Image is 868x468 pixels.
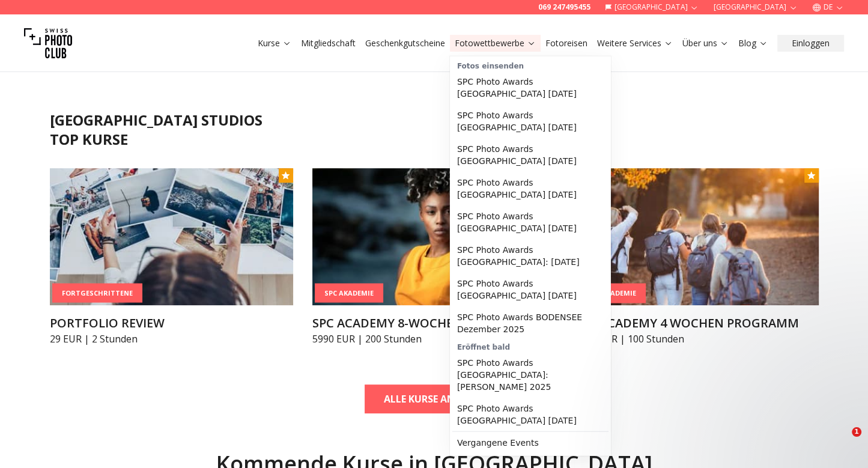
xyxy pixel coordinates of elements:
a: SPC Photo Awards [GEOGRAPHIC_DATA]: [DATE] [452,239,609,273]
div: Fotos einsenden [452,59,609,71]
a: Weitere Services [597,37,673,49]
button: Mitgliedschaft [296,35,360,52]
a: Über uns [682,37,729,49]
a: SPC ACADEMY 8-WOCHEN-PROGRAMMSPC AkademieSPC ACADEMY 8-WOCHEN-PROGRAMM5990 EUR | 200 Stunden [312,168,556,346]
a: SPC Photo Awards [GEOGRAPHIC_DATA] [DATE] [452,105,609,138]
div: SPC Akademie [315,283,383,303]
p: 5990 EUR | 200 Stunden [312,332,556,346]
h2: [GEOGRAPHIC_DATA] STUDIOS [50,111,819,130]
a: Kurse [258,37,291,49]
button: Blog [733,35,772,52]
a: Vergangene Events [452,432,609,454]
a: Fotowettbewerbe [455,37,536,49]
img: SPC ACADEMY 8-WOCHEN-PROGRAMM [312,168,556,305]
h3: PORTFOLIO REVIEW [50,315,293,332]
a: SPC Photo Awards BODENSEE Dezember 2025 [452,306,609,340]
button: Fotowettbewerbe [450,35,541,52]
img: PORTFOLIO REVIEW [50,168,293,305]
div: SPC Akademie [577,284,646,303]
h2: TOP KURSE [50,130,819,149]
a: ALLE KURSE ANSEHEN [365,384,504,413]
a: SPC Photo Awards [GEOGRAPHIC_DATA] [DATE] [452,138,609,172]
p: 3990 EUR | 100 Stunden [575,332,818,346]
button: Weitere Services [592,35,678,52]
button: Über uns [678,35,733,52]
div: Fortgeschrittene [52,283,142,303]
div: Eröffnet bald [452,340,609,352]
a: Fotoreisen [545,37,587,49]
iframe: Intercom live chat [827,427,856,456]
a: Blog [738,37,768,49]
img: Swiss photo club [24,19,72,67]
a: SPC Photo Awards [GEOGRAPHIC_DATA] [DATE] [452,273,609,306]
button: Einloggen [777,35,844,52]
a: Geschenkgutscheine [365,37,445,49]
p: 29 EUR | 2 Stunden [50,332,293,346]
a: PORTFOLIO REVIEWFortgeschrittenePORTFOLIO REVIEW29 EUR | 2 Stunden [50,168,293,346]
b: ALLE KURSE ANSEHEN [384,392,485,406]
button: Fotoreisen [541,35,592,52]
h3: SPC ACADEMY 4 WOCHEN PROGRAMM [575,315,818,332]
a: SPC Photo Awards [GEOGRAPHIC_DATA] [DATE] [452,71,609,105]
button: Geschenkgutscheine [360,35,450,52]
h3: SPC ACADEMY 8-WOCHEN-PROGRAMM [312,315,556,332]
a: SPC Photo Awards [GEOGRAPHIC_DATA] [DATE] [452,398,609,431]
button: Kurse [253,35,296,52]
a: SPC Photo Awards [GEOGRAPHIC_DATA]: [PERSON_NAME] 2025 [452,352,609,398]
span: 1 [852,427,861,437]
a: 069 247495455 [538,2,590,12]
a: SPC ACADEMY 4 WOCHEN PROGRAMMSPC AkademieSPC ACADEMY 4 WOCHEN PROGRAMM3990 EUR | 100 Stunden [575,168,818,346]
img: SPC ACADEMY 4 WOCHEN PROGRAMM [575,168,818,305]
a: SPC Photo Awards [GEOGRAPHIC_DATA] [DATE] [452,205,609,239]
a: SPC Photo Awards [GEOGRAPHIC_DATA] [DATE] [452,172,609,205]
a: Mitgliedschaft [301,37,356,49]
